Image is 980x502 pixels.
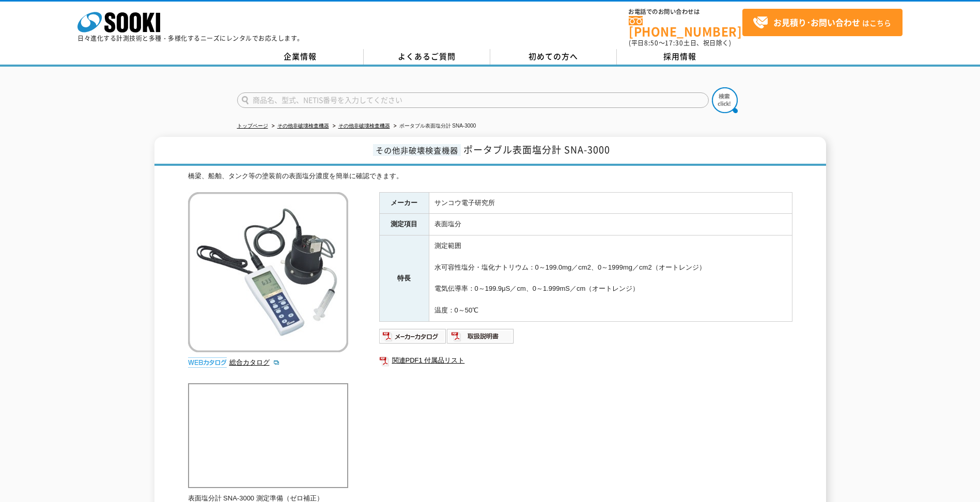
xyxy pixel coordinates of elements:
[379,354,792,367] a: 関連PDF1 付属品リスト
[379,328,447,344] img: メーカーカタログ
[629,38,731,48] span: (平日 ～ 土日、祝日除く)
[373,144,461,156] span: その他非破壊検査機器
[379,236,429,322] th: 特長
[392,121,476,132] li: ポータブル表面塩分計 SNA-3000
[447,335,515,342] a: 取扱説明書
[237,49,364,65] a: 企業情報
[753,15,891,30] span: はこちら
[237,92,709,108] input: 商品名、型式、NETIS番号を入力してください
[665,38,683,48] span: 17:30
[617,49,743,65] a: 採用情報
[773,16,860,28] strong: お見積り･お問い合わせ
[429,192,792,214] td: サンコウ電子研究所
[629,16,742,37] a: [PHONE_NUMBER]
[463,143,610,156] span: ポータブル表面塩分計 SNA-3000
[528,51,578,62] span: 初めての方へ
[77,35,304,41] p: 日々進化する計測技術と多種・多様化するニーズにレンタルでお応えします。
[379,335,447,342] a: メーカーカタログ
[429,236,792,322] td: 測定範囲 水可容性塩分・塩化ナトリウム：0～199.0mg／cm2、0～1999mg／cm2（オートレンジ） 電気伝導率：0～199.9μS／cm、0～1.999mS／cm（オートレンジ） 温度...
[188,171,792,182] div: 橋梁、船舶、タンク等の塗装前の表面塩分濃度を簡単に確認できます。
[742,9,903,36] a: お見積り･お問い合わせはこちら
[188,357,227,368] img: webカタログ
[379,192,429,214] th: メーカー
[188,192,348,352] img: ポータブル表面塩分計 SNA-3000
[229,358,280,366] a: 総合カタログ
[379,214,429,236] th: 測定項目
[447,328,515,344] img: 取扱説明書
[429,214,792,236] td: 表面塩分
[277,123,329,129] a: その他非破壊検査機器
[338,123,390,129] a: その他非破壊検査機器
[364,49,490,65] a: よくあるご質問
[644,38,659,48] span: 8:50
[712,87,738,113] img: btn_search.png
[490,49,617,65] a: 初めての方へ
[237,123,268,129] a: トップページ
[629,9,742,15] span: お電話でのお問い合わせは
